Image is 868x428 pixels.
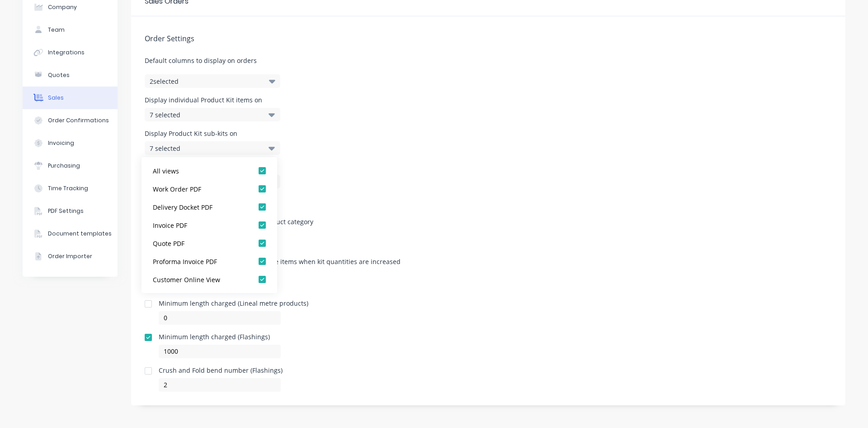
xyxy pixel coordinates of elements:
[153,221,243,230] div: Invoice PDF
[153,184,243,194] div: Work Order PDF
[142,216,277,234] button: Invoice PDF
[150,144,256,153] div: 7 selected
[48,48,85,57] div: Integrations
[159,334,281,340] div: Minimum length charged (Flashings)
[153,166,243,176] div: All views
[23,109,118,132] button: Order Confirmations
[150,110,256,120] div: 7 selected
[153,275,243,284] div: Customer Online View
[142,180,277,198] button: Work Order PDF
[159,300,308,307] div: Minimum length charged (Lineal metre products)
[145,279,832,287] h5: Product Options
[23,41,118,64] button: Integrations
[153,257,243,266] div: Proforma Invoice PDF
[48,71,70,79] div: Quotes
[145,56,832,65] span: Default columns to display on orders
[142,252,277,270] button: Proforma Invoice PDF
[48,184,88,192] div: Time Tracking
[145,197,832,206] h5: Order Options
[48,26,65,34] div: Team
[23,200,118,222] button: PDF Settings
[48,162,80,170] div: Purchasing
[48,252,92,260] div: Order Importer
[23,132,118,154] button: Invoicing
[48,3,77,11] div: Company
[48,207,84,215] div: PDF Settings
[145,34,832,43] h5: Order Settings
[23,154,118,177] button: Purchasing
[153,239,243,248] div: Quote PDF
[23,222,118,245] button: Document templates
[23,64,118,87] button: Quotes
[48,230,112,238] div: Document templates
[159,367,283,374] div: Crush and Fold bend number (Flashings)
[145,97,280,103] div: Display individual Product Kit items on
[142,234,277,252] button: Quote PDF
[48,139,74,147] div: Invoicing
[142,289,277,307] button: Accounting Package
[142,270,277,289] button: Customer Online View
[48,116,109,125] div: Order Confirmations
[142,198,277,216] button: Delivery Docket PDF
[159,259,401,265] div: Duplicate length and square metre line items when kit quantities are increased
[145,74,280,88] button: 2selected
[23,19,118,41] button: Team
[23,245,118,268] button: Order Importer
[153,293,243,303] div: Accounting Package
[145,130,280,137] div: Display Product Kit sub-kits on
[48,94,64,102] div: Sales
[153,202,243,212] div: Delivery Docket PDF
[142,162,277,180] button: All views
[23,177,118,200] button: Time Tracking
[23,87,118,109] button: Sales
